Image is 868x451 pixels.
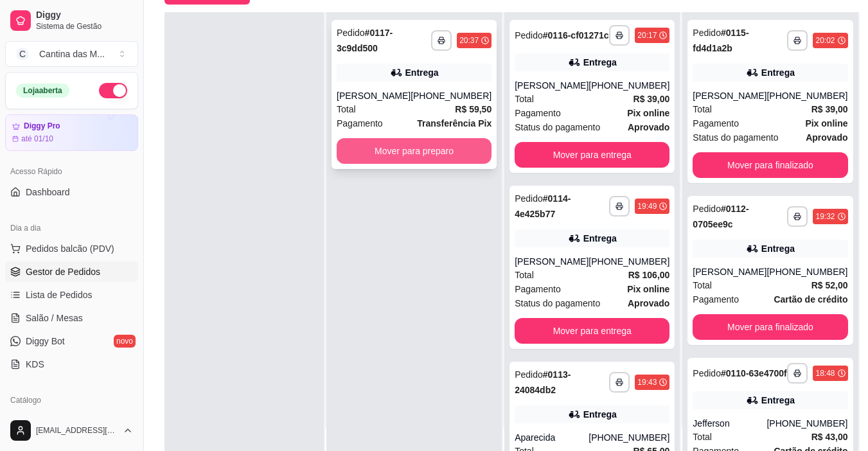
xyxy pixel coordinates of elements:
div: [PHONE_NUMBER] [589,255,669,268]
a: Diggy Botnovo [5,331,138,351]
div: [PHONE_NUMBER] [589,79,669,92]
span: Pagamento [515,106,561,120]
div: Entrega [583,232,617,245]
strong: R$ 43,00 [811,432,848,442]
div: [PHONE_NUMBER] [766,89,847,102]
span: [EMAIL_ADDRESS][DOMAIN_NAME] [36,425,118,436]
strong: R$ 59,50 [455,104,492,114]
div: [PERSON_NAME] [337,89,411,102]
strong: aprovado [628,298,669,308]
button: Mover para finalizado [693,314,847,340]
div: Entrega [761,66,795,79]
strong: R$ 52,00 [811,280,848,290]
article: Diggy Pro [24,121,60,131]
button: Mover para entrega [515,142,669,168]
strong: # 0115-fd4d1a2b [693,28,748,53]
a: Diggy Proaté 01/10 [5,114,138,151]
div: Jefferson [693,417,766,430]
div: Aparecida [515,431,589,444]
div: 19:43 [637,377,657,387]
strong: # 0117-3c9dd500 [337,28,393,53]
div: 20:37 [459,35,479,46]
div: Catálogo [5,390,138,411]
span: Total [693,430,712,444]
div: Entrega [583,408,617,421]
strong: # 0110-63e4700f [721,368,787,378]
span: Pedido [515,369,543,380]
button: Mover para finalizado [693,152,847,178]
span: Total [337,102,356,116]
span: Pagamento [693,292,739,306]
article: até 01/10 [21,134,53,144]
div: [PERSON_NAME] [515,79,589,92]
div: 19:32 [815,211,835,222]
span: Pedido [693,28,721,38]
strong: aprovado [628,122,669,132]
span: Pedido [337,28,365,38]
div: Cantina das M ... [39,48,105,60]
span: Pagamento [693,116,739,130]
div: Entrega [761,394,795,407]
strong: Pix online [627,108,669,118]
div: 20:17 [637,30,657,40]
div: [PHONE_NUMBER] [589,431,669,444]
div: 20:02 [815,35,835,46]
strong: R$ 39,00 [633,94,670,104]
a: DiggySistema de Gestão [5,5,138,36]
span: Salão / Mesas [26,312,83,324]
button: Select a team [5,41,138,67]
span: Status do pagamento [515,120,600,134]
a: Dashboard [5,182,138,202]
span: Pagamento [337,116,383,130]
a: Lista de Pedidos [5,285,138,305]
strong: Pix online [805,118,847,128]
span: Total [515,268,534,282]
span: Total [693,102,712,116]
div: Entrega [761,242,795,255]
strong: R$ 106,00 [628,270,670,280]
span: Lista de Pedidos [26,288,93,301]
strong: R$ 39,00 [811,104,848,114]
span: Pedidos balcão (PDV) [26,242,114,255]
span: Total [693,278,712,292]
div: Loja aberta [16,84,69,98]
div: [PHONE_NUMBER] [766,417,847,430]
div: Dia a dia [5,218,138,238]
div: Acesso Rápido [5,161,138,182]
span: Pedido [515,30,543,40]
span: Status do pagamento [693,130,778,145]
div: Entrega [405,66,439,79]
div: 18:48 [815,368,835,378]
strong: # 0114-4e425b77 [515,193,571,219]
span: Pedido [693,368,721,378]
button: Alterar Status [99,83,127,98]
div: [PERSON_NAME] [515,255,589,268]
strong: Pix online [627,284,669,294]
strong: Cartão de crédito [774,294,847,305]
strong: Transferência Pix [417,118,492,128]
strong: # 0116-cf01271c [543,30,609,40]
span: Status do pagamento [515,296,600,310]
span: Gestor de Pedidos [26,265,100,278]
span: Pagamento [515,282,561,296]
div: [PHONE_NUMBER] [411,89,492,102]
div: [PERSON_NAME] [693,89,766,102]
span: Total [515,92,534,106]
a: Salão / Mesas [5,308,138,328]
span: Sistema de Gestão [36,21,133,31]
strong: aprovado [806,132,847,143]
div: [PERSON_NAME] [693,265,766,278]
span: KDS [26,358,44,371]
span: Pedido [693,204,721,214]
button: Pedidos balcão (PDV) [5,238,138,259]
button: Mover para entrega [515,318,669,344]
div: 19:49 [637,201,657,211]
a: Gestor de Pedidos [5,261,138,282]
button: [EMAIL_ADDRESS][DOMAIN_NAME] [5,415,138,446]
span: Diggy Bot [26,335,65,348]
div: Entrega [583,56,617,69]
a: KDS [5,354,138,375]
strong: # 0112-0705ee9c [693,204,748,229]
button: Mover para preparo [337,138,492,164]
span: Pedido [515,193,543,204]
